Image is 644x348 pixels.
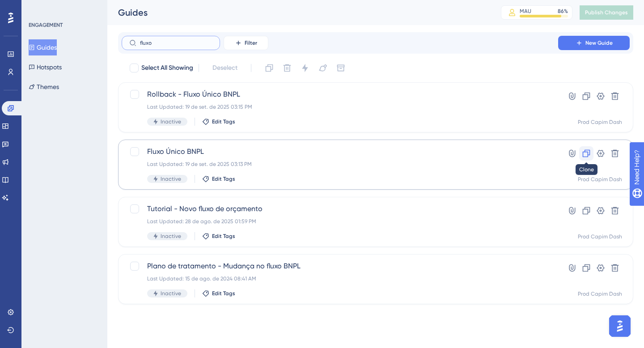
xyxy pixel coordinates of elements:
button: Publish Changes [580,5,633,20]
span: Edit Tags [212,233,235,240]
span: Need Help? [21,2,56,13]
span: Edit Tags [212,175,235,182]
input: Search [140,40,212,46]
span: Fluxo Único BNPL [147,146,533,157]
button: Edit Tags [202,290,235,297]
span: Inactive [161,233,181,240]
span: Inactive [161,175,181,182]
div: MAU [520,8,531,15]
div: 86 % [558,8,568,15]
span: Filter [245,39,257,47]
span: Edit Tags [212,290,235,297]
div: Last Updated: 19 de set. de 2025 03:13 PM [147,161,533,168]
div: Last Updated: 19 de set. de 2025 03:15 PM [147,103,533,110]
div: Last Updated: 15 de ago. de 2024 08:41 AM [147,275,533,282]
span: New Guide [585,39,613,47]
div: Prod Capim Dash [578,119,622,126]
span: Rollback - Fluxo Único BNPL [147,89,533,100]
div: Prod Capim Dash [578,290,622,297]
button: Filter [224,36,268,50]
iframe: UserGuiding AI Assistant Launcher [606,313,633,340]
span: Inactive [161,290,181,297]
div: Last Updated: 28 de ago. de 2025 01:59 PM [147,218,533,225]
div: Prod Capim Dash [578,176,622,183]
span: Plano de tratamento - Mudança no fluxo BNPL [147,261,533,272]
button: Guides [29,39,57,55]
div: ENGAGEMENT [29,21,63,29]
button: Edit Tags [202,233,235,240]
button: Themes [29,79,59,95]
span: Edit Tags [212,118,235,125]
span: Publish Changes [585,9,628,16]
button: Deselect [204,60,246,76]
div: Prod Capim Dash [578,233,622,240]
span: Tutorial - Novo fluxo de orçamento [147,204,533,214]
button: New Guide [558,36,630,50]
span: Deselect [212,63,237,73]
div: Guides [118,6,479,19]
button: Hotspots [29,59,62,75]
button: Edit Tags [202,175,235,182]
button: Edit Tags [202,118,235,125]
span: Select All Showing [141,63,193,73]
span: Inactive [161,118,181,125]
